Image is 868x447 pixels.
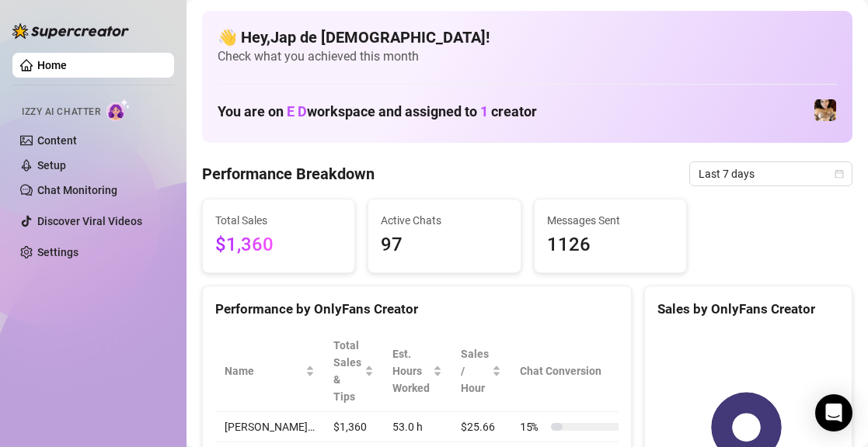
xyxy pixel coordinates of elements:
[37,246,78,258] a: Settings
[520,418,545,435] span: 15 %
[383,412,451,442] td: 53.0 h
[699,162,843,185] span: Last 7 days
[215,212,342,229] span: Total Sales
[461,345,489,397] span: Sales / Hour
[451,331,511,412] th: Sales / Hour
[381,212,507,229] span: Active Chats
[215,299,619,320] div: Performance by OnlyFans Creator
[218,26,837,48] h4: 👋 Hey, Jap de [DEMOGRAPHIC_DATA] !
[814,99,836,121] img: vixie
[218,48,837,65] span: Check what you achieved this month
[511,331,642,412] th: Chat Conversion
[225,362,302,379] span: Name
[333,337,361,405] span: Total Sales & Tips
[451,412,511,442] td: $25.66
[480,103,488,120] span: 1
[106,99,131,121] img: AI Chatter
[547,230,674,260] span: 1126
[215,230,342,260] span: $1,360
[218,103,537,120] h1: You are on workspace and assigned to creator
[520,362,620,379] span: Chat Conversion
[37,184,117,196] a: Chat Monitoring
[287,103,307,120] span: E D
[37,134,77,147] a: Content
[202,163,375,185] h4: Performance Breakdown
[324,331,383,412] th: Total Sales & Tips
[381,230,507,260] span: 97
[324,412,383,442] td: $1,360
[37,215,142,227] a: Discover Viral Videos
[657,299,839,320] div: Sales by OnlyFans Creator
[12,23,129,39] img: logo-BBDzfeDw.svg
[22,105,100,120] span: Izzy AI Chatter
[37,159,66,172] a: Setup
[215,331,324,412] th: Name
[215,412,324,442] td: [PERSON_NAME]…
[547,212,674,229] span: Messages Sent
[392,345,430,397] div: Est. Hours Worked
[37,59,67,71] a: Home
[815,394,852,431] div: Open Intercom Messenger
[835,169,844,178] span: calendar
